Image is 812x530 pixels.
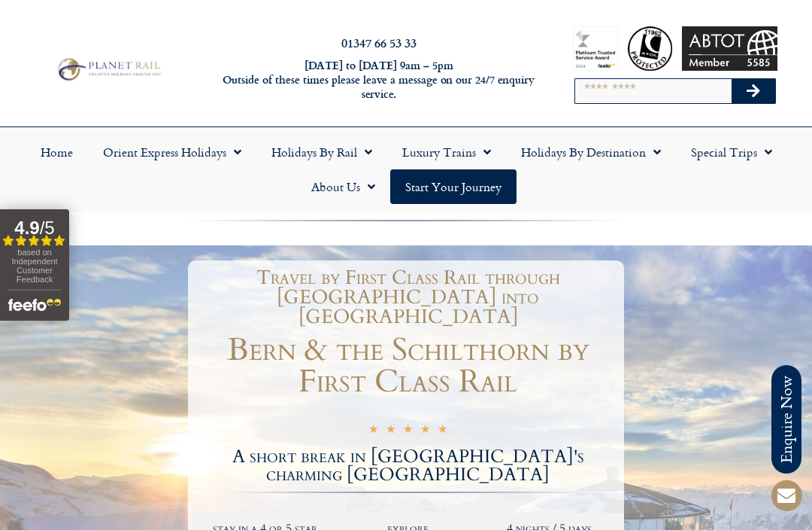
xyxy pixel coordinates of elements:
[256,135,387,169] a: Holidays by Rail
[403,424,413,438] i: ★
[341,34,417,51] a: 01347 66 53 33
[192,334,624,397] h1: Bern & the Schilthorn by First Class Rail
[296,169,390,204] a: About Us
[192,448,624,484] h2: A short break in [GEOGRAPHIC_DATA]'s charming [GEOGRAPHIC_DATA]
[387,135,506,169] a: Luxury Trains
[220,59,538,101] h6: [DATE] to [DATE] 9am – 5pm Outside of these times please leave a message on our 24/7 enquiry serv...
[368,422,447,438] div: 5/5
[676,135,787,169] a: Special Trips
[506,135,676,169] a: Holidays by Destination
[53,56,163,83] img: Planet Rail Train Holidays Logo
[8,135,804,204] nav: Menu
[368,424,378,438] i: ★
[438,424,447,438] i: ★
[732,79,775,103] button: Search
[420,424,430,438] i: ★
[26,135,88,169] a: Home
[199,268,617,327] h1: Travel by First Class Rail through [GEOGRAPHIC_DATA] into [GEOGRAPHIC_DATA]
[88,135,256,169] a: Orient Express Holidays
[386,424,395,438] i: ★
[390,169,517,204] a: Start your Journey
